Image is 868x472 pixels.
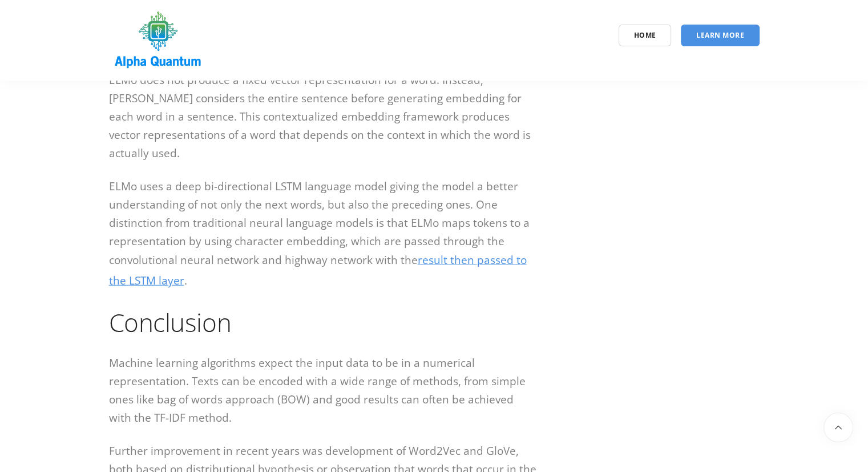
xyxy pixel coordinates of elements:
[109,253,527,287] a: result then passed to the LSTM layer
[109,354,537,427] p: Machine learning algorithms expect the input data to be in a numerical representation. Texts can ...
[109,306,537,339] h1: Conclusion
[619,25,672,46] a: Home
[696,30,744,40] span: Learn More
[109,7,208,73] img: logo
[634,30,656,40] span: Home
[109,71,537,162] p: ELMo does not produce a fixed vector representation for a word. Instead, [PERSON_NAME] considers ...
[681,25,760,46] a: Learn More
[109,177,537,291] p: ELMo uses a deep bi-directional LSTM language model giving the model a better understanding of no...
